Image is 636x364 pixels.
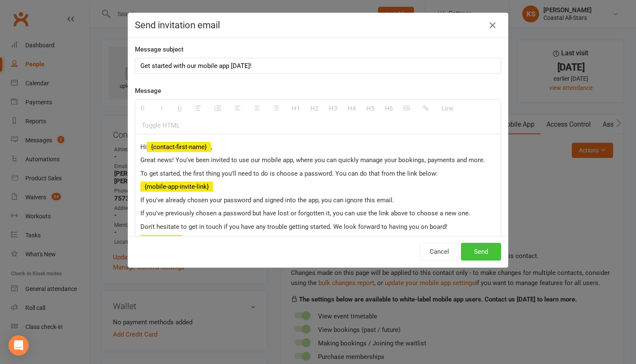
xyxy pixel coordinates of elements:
p: If you've already chosen your password and signed into the app, you can ignore this email. [140,195,496,205]
label: Message subject [135,44,184,54]
p: Hi , [140,142,496,152]
button: Send [461,243,501,261]
button: Cancel [420,243,459,261]
div: Get started with our mobile app [DATE]! [135,58,501,73]
button: Close [486,19,499,32]
p: Don't hesitate to get in touch if you have any trouble getting started. We look forward to having... [140,222,496,232]
label: Message [135,86,161,96]
div: Open Intercom Messenger [8,335,29,356]
p: If you've previously chosen a password but have lost or forgotten it, you can use the link above ... [140,208,496,218]
p: To get started, the first thing you'll need to do is choose a password. You can do that from the ... [140,168,496,179]
p: Great news! You've been invited to use our mobile app, where you can quickly manage your bookings... [140,155,496,165]
h4: Send invitation email [135,20,501,30]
